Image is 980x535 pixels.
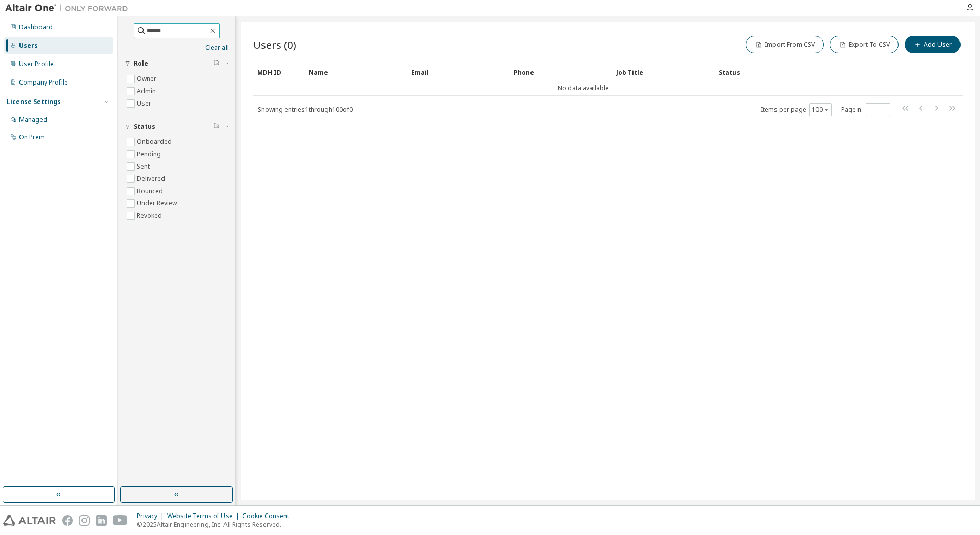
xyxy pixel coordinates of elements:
[137,73,158,85] label: Owner
[125,52,229,75] button: Role
[62,515,73,526] img: facebook.svg
[7,98,61,106] div: License Settings
[761,103,832,116] span: Items per page
[137,173,167,185] label: Delivered
[79,515,90,526] img: instagram.svg
[616,64,710,80] div: Job Title
[137,160,152,173] label: Sent
[125,115,229,138] button: Status
[137,512,167,520] div: Privacy
[3,515,56,526] img: altair_logo.svg
[19,116,47,124] div: Managed
[19,60,54,68] div: User Profile
[137,136,174,148] label: Onboarded
[19,42,38,50] div: Users
[258,105,353,114] span: Showing entries 1 through 100 of 0
[242,512,295,520] div: Cookie Consent
[213,59,219,68] span: Clear filter
[253,37,296,52] span: Users (0)
[411,64,505,80] div: Email
[19,133,45,141] div: On Prem
[137,520,295,529] p: © 2025 Altair Engineering, Inc. All Rights Reserved.
[213,122,219,131] span: Clear filter
[125,44,229,52] a: Clear all
[719,64,909,80] div: Status
[137,197,179,210] label: Under Review
[830,36,899,53] button: Export To CSV
[19,23,53,31] div: Dashboard
[905,36,961,53] button: Add User
[257,64,300,80] div: MDH ID
[134,59,148,68] span: Role
[137,148,163,160] label: Pending
[19,78,68,87] div: Company Profile
[514,64,608,80] div: Phone
[137,97,153,110] label: User
[113,515,128,526] img: youtube.svg
[5,3,133,13] img: Altair One
[137,185,165,197] label: Bounced
[253,80,913,96] td: No data available
[746,36,824,53] button: Import From CSV
[812,106,829,114] button: 100
[134,122,155,131] span: Status
[137,85,158,97] label: Admin
[309,64,403,80] div: Name
[167,512,242,520] div: Website Terms of Use
[137,210,164,222] label: Revoked
[96,515,107,526] img: linkedin.svg
[841,103,890,116] span: Page n.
